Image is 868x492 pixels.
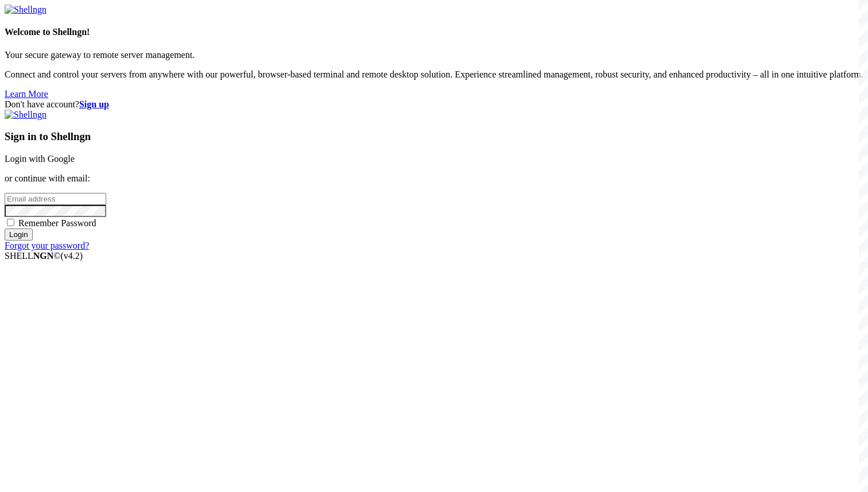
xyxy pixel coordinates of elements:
img: Shellngn [5,110,46,120]
input: Remember Password [7,219,14,226]
img: Shellngn [5,5,46,15]
span: Remember Password [18,218,96,228]
h4: Welcome to Shellngn! [5,27,863,37]
p: or continue with email: [5,173,863,184]
p: Connect and control your servers from anywhere with our powerful, browser-based terminal and remo... [5,69,863,80]
p: Your secure gateway to remote server management. [5,50,863,60]
a: Sign up [79,99,109,109]
a: Login with Google [5,154,75,164]
b: NGN [33,251,54,261]
span: 4.2.0 [61,251,83,261]
a: Learn More [5,89,48,99]
span: SHELL © [5,251,83,261]
a: Forgot your password? [5,241,89,250]
input: Email address [5,193,106,205]
input: Login [5,228,33,241]
h3: Sign in to Shellngn [5,130,863,143]
div: Don't have account? [5,99,863,110]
